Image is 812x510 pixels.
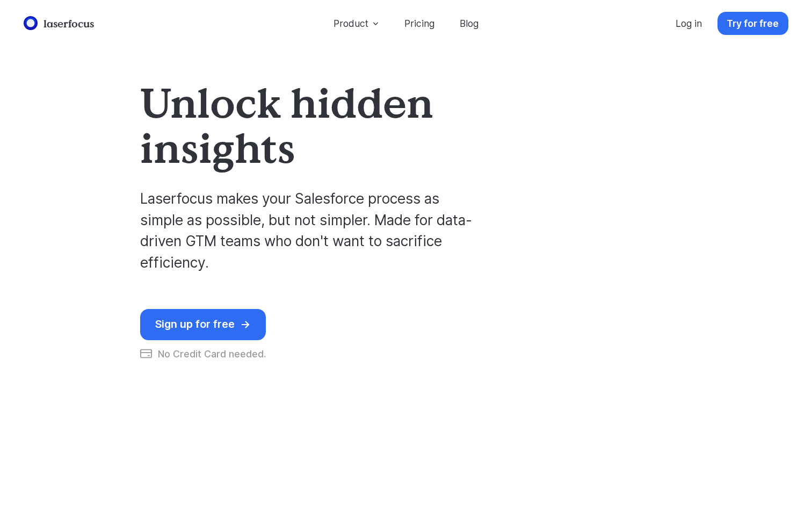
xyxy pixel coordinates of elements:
[324,12,389,35] button: Product
[21,13,97,33] a: laserfocus
[140,340,266,359] div: No Credit Card needed.
[155,318,235,331] div: Sign up for free
[395,12,444,35] a: Pricing
[450,12,488,35] a: Blog
[666,12,712,35] a: Log in
[140,80,443,170] h1: Unlock hidden insights
[717,12,788,35] a: Try for free
[140,170,477,273] p: Laserfocus makes your Salesforce process as simple as possible, but not simpler. Made for data-dr...
[140,309,266,341] a: Sign up for free
[241,318,262,331] div: →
